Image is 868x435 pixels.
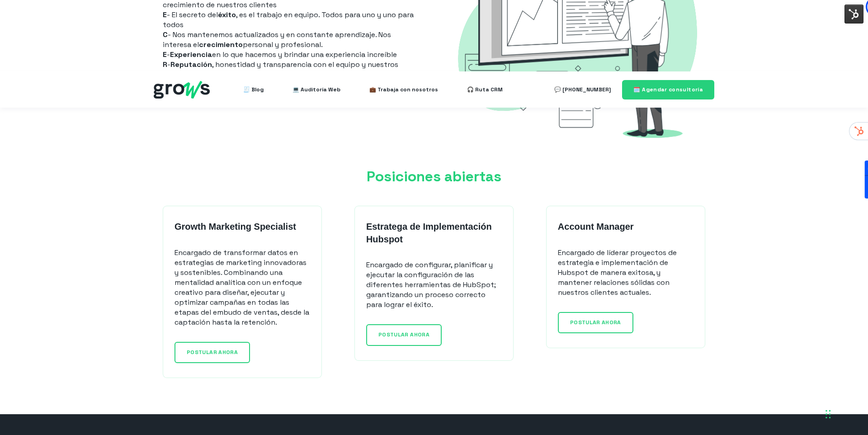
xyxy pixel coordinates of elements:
[366,260,502,310] p: Encargado de configurar, planificar y ejecutar la configuración de las diferentes herramientas de...
[170,60,212,69] strong: Reputación
[154,81,210,99] img: grows - hubspot
[378,331,429,338] span: POSTULAR AHORA
[367,167,501,185] span: Posiciones abiertas
[175,222,296,232] strong: Growth Marketing Specialist
[243,80,264,99] a: 🧾 Blog
[705,308,868,435] iframe: Chat Widget
[175,248,310,327] p: Encargado de transformar datos en estrategias de marketing innovadoras y sostenibles. Combinando ...
[199,40,243,49] strong: crecimiento
[366,324,442,345] a: POSTULAR AHORA
[570,319,621,326] span: POSTULAR AHORA
[187,349,238,356] span: POSTULAR AHORA
[633,86,703,93] span: 🗓️ Agendar consultoría
[558,312,633,333] a: POSTULAR AHORA
[826,401,831,428] div: Arrastrar
[558,248,693,298] p: Encargado de líderar proyectos de estrategia e implementación de Hubspot de manera exitosa, y man...
[369,80,438,99] a: 💼 Trabaja con nosotros
[554,80,611,99] a: 💬 [PHONE_NUMBER]
[366,222,492,244] strong: Estratega de Implementación Hubspot
[558,222,634,232] strong: Account Manager
[467,80,503,99] a: 🎧 Ruta CRM
[844,5,863,24] img: Interruptor del menú de herramientas de HubSpot
[705,308,868,435] div: Widget de chat
[163,10,167,19] strong: E
[163,60,167,69] strong: R
[163,30,168,39] strong: C
[218,10,236,19] strong: éxito
[292,80,340,99] a: 💻 Auditoría Web
[163,50,167,59] strong: E
[175,342,250,363] a: POSTULAR AHORA
[622,80,714,99] a: 🗓️ Agendar consultoría
[170,50,212,59] strong: Experiencia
